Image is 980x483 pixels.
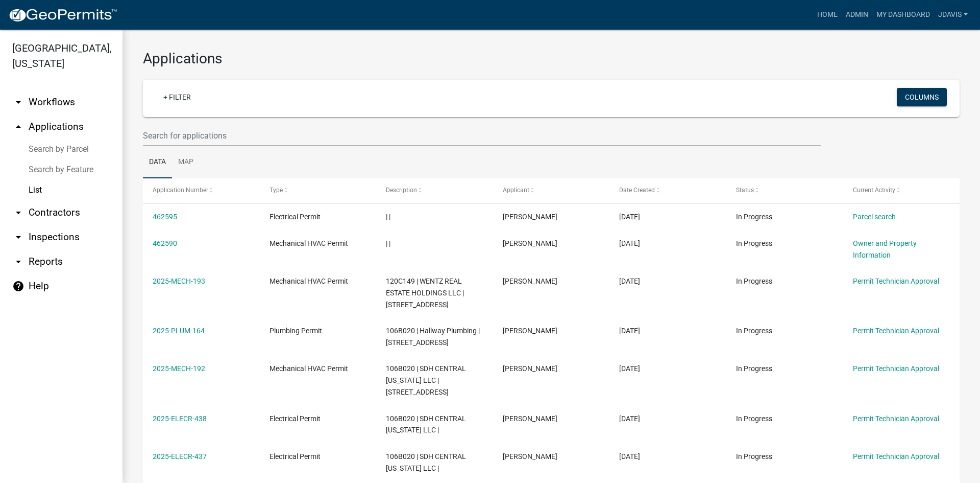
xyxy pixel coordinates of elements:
span: Application Number [153,187,208,194]
span: 106B020 | SDH CENTRAL GEORGIA LLC | 1648 Old 41 HWY [386,364,466,396]
span: In Progress [736,277,772,285]
a: 2025-ELECR-437 [153,452,207,461]
datatable-header-cell: Date Created [609,178,726,203]
a: 2025-PLUM-164 [153,327,205,335]
span: Mechanical HVAC Permit [269,277,348,285]
span: 08/12/2025 [619,327,640,335]
a: 2025-MECH-193 [153,277,205,285]
span: Justin [503,415,557,423]
a: Permit Technician Approval [853,277,939,285]
span: 08/12/2025 [619,213,640,221]
a: Permit Technician Approval [853,415,939,423]
span: Mechanical HVAC Permit [269,239,348,247]
span: 106B020 | SDH CENTRAL GEORGIA LLC | [386,452,466,472]
span: 08/12/2025 [619,415,640,423]
a: Owner and Property Information [853,239,917,259]
span: Applicant [503,187,529,194]
span: Description [386,187,417,194]
span: Rosean Reaves [503,213,557,221]
a: 462590 [153,239,177,247]
a: Permit Technician Approval [853,452,939,461]
datatable-header-cell: Description [376,178,493,203]
datatable-header-cell: Status [726,178,843,203]
span: Status [736,187,754,194]
span: 08/12/2025 [619,452,640,461]
a: 2025-ELECR-438 [153,415,207,423]
span: In Progress [736,364,772,373]
i: arrow_drop_down [12,206,24,219]
i: arrow_drop_down [12,96,24,108]
a: Home [813,5,842,25]
i: help [12,280,24,292]
input: Search for applications [143,125,821,146]
span: | | [386,213,390,221]
a: 462595 [153,213,177,221]
datatable-header-cell: Applicant [493,178,610,203]
i: arrow_drop_up [12,121,24,133]
span: Justin [503,327,557,335]
span: 106B020 | Hallway Plumbing | 5750 Commerce BLVD STE 300 [386,327,480,347]
i: arrow_drop_down [12,231,24,243]
span: Current Activity [853,187,895,194]
span: 120C149 | WENTZ REAL ESTATE HOLDINGS LLC | 153 Oakton South [386,277,464,309]
span: | | [386,239,390,247]
span: In Progress [736,239,772,247]
span: Barry Bonner [503,239,557,247]
a: 2025-MECH-192 [153,364,205,373]
span: Scott Montgomery [503,277,557,285]
datatable-header-cell: Application Number [143,178,260,203]
span: Electrical Permit [269,415,321,423]
a: Permit Technician Approval [853,364,939,373]
span: 106B020 | SDH CENTRAL GEORGIA LLC | [386,415,466,434]
a: Parcel search [853,213,896,221]
h3: Applications [143,50,960,67]
datatable-header-cell: Current Activity [843,178,960,203]
span: Plumbing Permit [269,327,322,335]
a: jdavis [934,5,972,25]
span: In Progress [736,452,772,461]
span: 08/12/2025 [619,364,640,373]
button: Columns [897,88,947,106]
a: My Dashboard [872,5,934,25]
a: Admin [842,5,872,25]
span: Justin [503,364,557,373]
a: Map [172,146,200,179]
span: Mechanical HVAC Permit [269,364,348,373]
span: Date Created [619,187,655,194]
span: Electrical Permit [269,213,321,221]
a: Data [143,146,172,179]
span: 08/12/2025 [619,277,640,285]
a: Permit Technician Approval [853,327,939,335]
span: 08/12/2025 [619,239,640,247]
span: Electrical Permit [269,452,321,461]
span: In Progress [736,415,772,423]
span: Type [269,187,283,194]
span: In Progress [736,213,772,221]
datatable-header-cell: Type [260,178,377,203]
a: + Filter [155,88,199,106]
span: Justin [503,452,557,461]
i: arrow_drop_down [12,256,24,268]
span: In Progress [736,327,772,335]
